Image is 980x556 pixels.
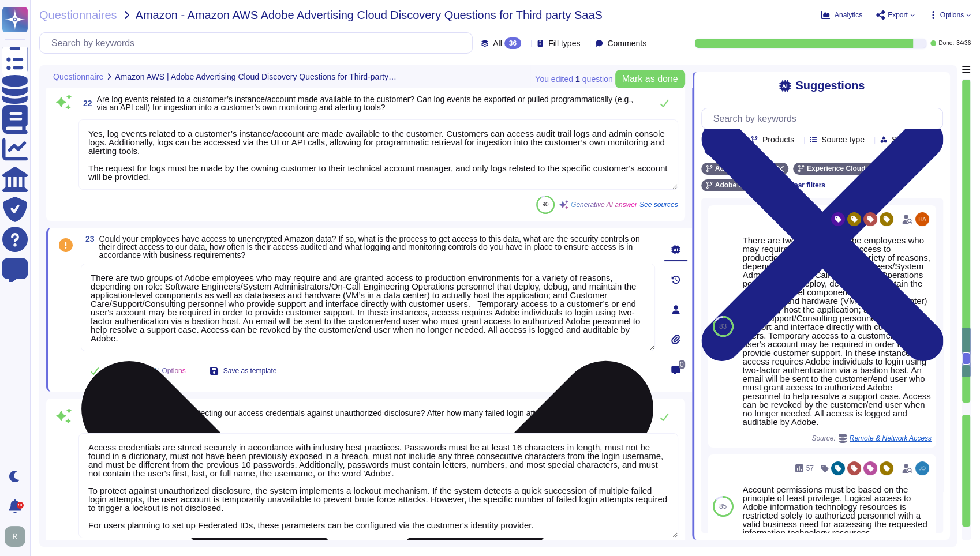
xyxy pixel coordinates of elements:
[743,485,932,537] div: Account permissions must be based on the principle of least privilege. Logical access to Adobe in...
[81,264,655,351] textarea: There are two groups of Adobe employees who may require and are granted access to production envi...
[136,9,603,21] span: Amazon - Amazon AWS Adobe Advertising Cloud Discovery Questions for Third party SaaS
[888,12,908,18] span: Export
[806,465,814,472] span: 57
[607,39,646,47] span: Comments
[719,503,727,510] span: 85
[493,39,502,47] span: All
[115,73,397,81] span: Amazon AWS | Adobe Advertising Cloud Discovery Questions for Third-party SaaS
[99,234,640,260] span: Could your employees have access to unencrypted Amazon data? If so, what is the process to get ac...
[811,434,932,443] span: Source:
[97,95,633,112] span: Are log events related to a customer’s instance/account made available to the customer? Can log e...
[81,235,95,243] span: 23
[535,75,612,83] span: You edited question
[17,502,24,509] div: 9+
[850,435,932,442] span: Remote & Network Access
[78,433,678,538] textarea: Access credentials are stored securely in accordance with industry best practices. Passwords must...
[78,413,92,421] span: 24
[719,323,727,330] span: 83
[940,12,964,18] span: Options
[835,12,862,18] span: Analytics
[53,73,103,81] span: Questionnaire
[915,212,929,226] img: user
[956,40,971,46] span: 34 / 36
[39,9,117,21] span: Questionnaires
[575,75,580,83] b: 1
[5,526,25,547] img: user
[46,33,472,53] input: Search by keywords
[821,10,862,20] button: Analytics
[78,99,92,107] span: 22
[938,40,954,46] span: Done:
[915,461,929,475] img: user
[571,201,637,208] span: Generative AI answer
[2,524,33,549] button: user
[743,236,932,426] div: There are two groups of Adobe employees who may require and are granted access to production envi...
[542,201,548,208] span: 90
[639,201,678,208] span: See sources
[679,360,685,369] span: 0
[615,70,685,88] button: Mark as done
[78,119,678,190] textarea: Yes, log events related to a customer’s instance/account are made available to the customer. Cust...
[548,39,580,47] span: Fill types
[504,37,521,49] div: 36
[708,108,942,129] input: Search by keywords
[622,74,678,84] span: Mark as done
